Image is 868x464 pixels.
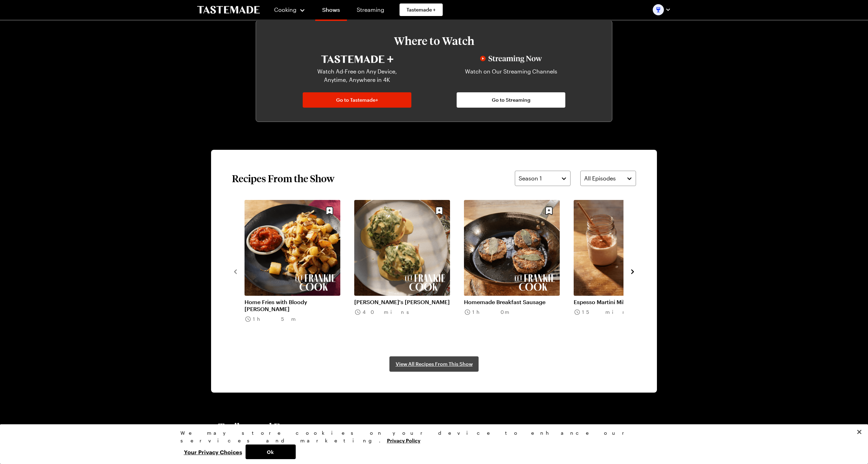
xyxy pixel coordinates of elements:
[274,6,296,13] span: Cooking
[406,6,436,13] span: Tastemade +
[180,429,682,444] div: We may store cookies on your device to enhance our services and marketing.
[323,204,336,217] button: Save recipe
[180,444,246,459] button: Your Privacy Choices
[492,96,530,103] span: Go to Streaming
[246,444,296,459] button: Ok
[515,171,571,186] button: Season 1
[542,204,556,217] button: Save recipe
[277,34,591,47] h3: Where to Watch
[653,4,671,15] button: Profile picture
[315,1,347,21] a: Shows
[464,200,574,342] div: 3 / 30
[580,171,636,186] button: All Episodes
[321,55,393,63] img: Tastemade+
[232,172,334,185] h2: Recipes From the Show
[400,3,443,16] a: Tastemade +
[519,174,542,183] span: Season 1
[574,299,669,306] a: Espesso Martini Milkshake
[584,174,616,183] span: All Episodes
[457,92,565,108] a: Go to Streaming
[852,424,867,440] button: Close
[396,361,473,368] span: View All Recipes From This Show
[303,92,411,108] a: Go to Tastemade+
[232,267,239,275] button: navigate to previous item
[653,4,664,15] img: Profile picture
[389,356,479,372] a: View All Recipes From This Show
[197,6,260,14] a: To Tastemade Home Page
[461,67,561,84] p: Watch on Our Streaming Channels
[180,429,682,459] div: Privacy
[387,437,420,443] a: More information about your privacy, opens in a new tab
[274,1,305,18] button: Cooking
[354,299,450,306] a: [PERSON_NAME]'s [PERSON_NAME]
[574,200,683,342] div: 4 / 30
[218,420,303,433] h2: Trailers and Extras
[354,200,464,342] div: 2 / 30
[245,200,354,342] div: 1 / 30
[307,67,407,84] p: Watch Ad-Free on Any Device, Anytime, Anywhere in 4K
[629,267,636,275] button: navigate to next item
[464,299,560,306] a: Homemade Breakfast Sausage
[433,204,446,217] button: Save recipe
[245,299,340,312] a: Home Fries with Bloody [PERSON_NAME]
[480,55,542,63] img: Streaming
[336,96,378,103] span: Go to Tastemade+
